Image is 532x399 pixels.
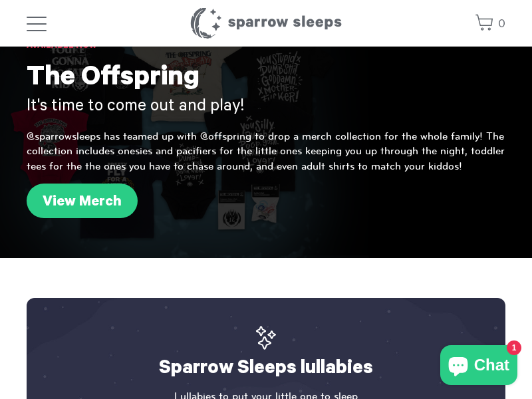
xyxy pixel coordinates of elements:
h2: Sparrow Sleeps lullabies [53,325,479,382]
p: @sparrowsleeps has teamed up with @offspring to drop a merch collection for the whole family! The... [27,129,505,174]
h1: The Offspring [27,63,505,96]
h6: Available Now [27,40,505,53]
h1: Sparrow Sleeps [190,7,342,40]
inbox-online-store-chat: Shopify online store chat [436,345,521,388]
a: 0 [475,10,505,39]
h3: It's time to come out and play! [27,96,505,119]
a: View Merch [27,184,138,218]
